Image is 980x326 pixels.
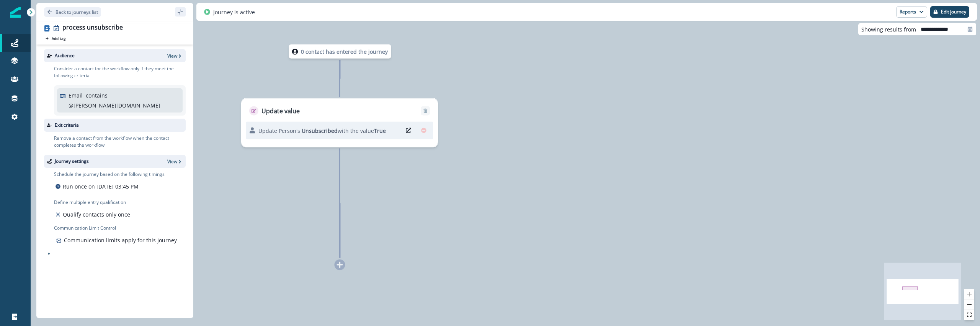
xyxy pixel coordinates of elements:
p: 0 contact has entered the journey [301,48,388,56]
img: Inflection [10,7,21,18]
button: zoom out [964,300,974,310]
p: Update Person's with the value [258,126,386,134]
div: process unsubscribe [62,24,123,32]
p: Audience [55,52,75,59]
span: True [374,127,386,134]
button: Reports [896,6,927,18]
button: Remove [418,125,430,136]
p: Run once on [DATE] 03:45 PM [63,182,139,190]
p: Edit journey [941,9,966,15]
p: Communication limits apply for this Journey [64,236,177,244]
p: Schedule the journey based on the following timings [54,171,165,178]
p: View [167,53,177,59]
button: View [167,53,183,59]
p: Journey is active [213,8,255,16]
p: Update value [261,106,300,116]
p: Remove a contact from the workflow when the contact completes the workflow [54,135,186,149]
p: @[PERSON_NAME][DOMAIN_NAME] [69,101,160,109]
button: Add tag [44,35,67,41]
div: 0 contact has entered the journey [266,45,413,59]
p: Back to journeys list [56,9,98,15]
button: View [167,158,183,165]
p: Communication Limit Control [54,225,186,232]
p: contains [86,91,108,99]
p: Define multiple entry qualification [54,199,132,206]
p: Exit criteria [55,122,79,129]
button: fit view [964,310,974,320]
p: Qualify contacts only once [63,210,130,218]
p: View [167,158,177,165]
p: Journey settings [55,158,89,165]
button: Edit journey [930,6,969,18]
button: Edit [402,125,415,136]
button: sidebar collapse toggle [175,7,186,17]
p: Email [69,91,83,99]
p: Add tag [52,36,65,41]
p: Consider a contact for the workflow only if they meet the following criteria [54,65,186,79]
button: Go back [44,7,101,17]
p: Showing results from [861,25,916,33]
div: Update valueRemoveUpdate Person's Unsubscribedwith the valueTrueEditRemove [241,98,438,147]
span: Unsubscribed [302,127,338,134]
